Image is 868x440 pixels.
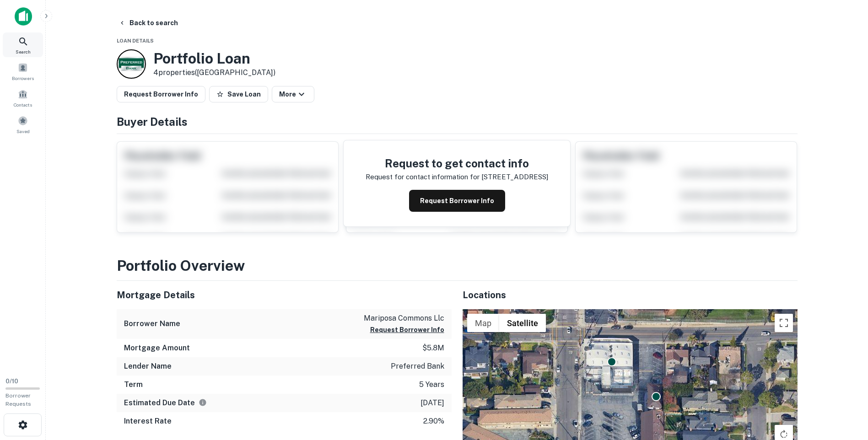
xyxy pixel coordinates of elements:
[366,155,548,172] h4: Request to get contact info
[124,397,207,408] h6: Estimated Due Date
[421,397,444,408] p: [DATE]
[16,48,31,55] span: Search
[199,398,207,407] svg: Estimate is based on a standard schedule for this type of loan.
[481,172,548,182] p: [STREET_ADDRESS]
[117,255,798,277] h3: Portfolio Overview
[775,314,793,332] button: Toggle fullscreen view
[117,38,154,43] span: Loan Details
[12,75,34,82] span: Borrowers
[15,7,32,26] img: capitalize-icon.png
[5,378,18,385] span: 0 / 10
[3,86,43,110] a: Contacts
[117,288,452,302] h5: Mortgage Details
[209,86,268,102] button: Save Loan
[423,416,444,427] p: 2.90%
[3,32,43,57] a: Search
[153,50,275,67] h3: Portfolio Loan
[3,112,43,137] a: Saved
[14,101,32,108] span: Contacts
[124,318,180,329] h6: Borrower Name
[124,361,172,372] h6: Lender Name
[117,86,205,102] button: Request Borrower Info
[499,314,546,332] button: Show satellite imagery
[463,288,798,302] h5: Locations
[124,343,190,354] h6: Mortgage Amount
[391,361,444,372] p: preferred bank
[16,128,30,135] span: Saved
[822,367,868,411] iframe: Chat Widget
[409,190,505,212] button: Request Borrower Info
[364,313,444,324] p: mariposa commons llc
[419,379,444,390] p: 5 years
[3,59,43,84] a: Borrowers
[117,113,798,130] h4: Buyer Details
[115,15,182,31] button: Back to search
[370,324,444,335] button: Request Borrower Info
[5,392,31,407] span: Borrower Requests
[366,172,480,182] p: Request for contact information for
[272,86,314,102] button: More
[467,314,499,332] button: Show street map
[153,67,275,78] p: 4 properties ([GEOGRAPHIC_DATA])
[124,379,143,390] h6: Term
[422,343,444,354] p: $5.8m
[124,416,172,427] h6: Interest Rate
